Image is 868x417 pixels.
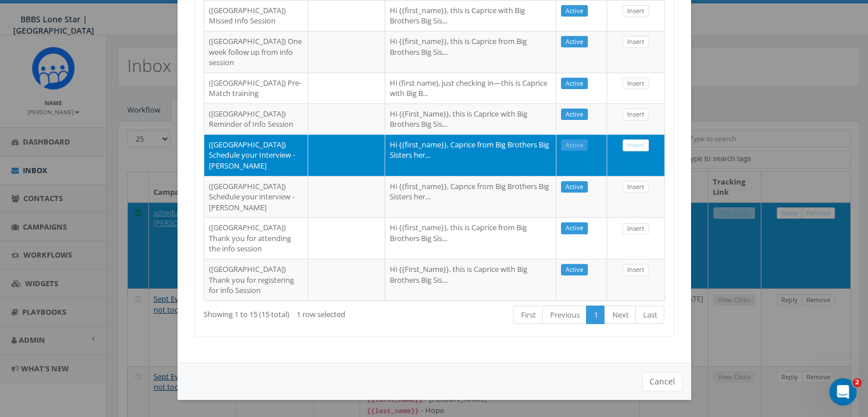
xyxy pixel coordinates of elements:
[513,306,543,324] a: First
[623,36,649,48] a: Insert
[385,259,556,300] td: Hi {{First_Name}}, this is Caprice with Big Brothers Big Sis...
[623,5,649,17] a: Insert
[623,109,649,121] a: Insert
[635,306,664,324] a: Last
[385,73,556,103] td: Hi (first name), just checking in—this is Caprice with Big B...
[586,306,605,324] a: 1
[204,73,308,103] td: ([GEOGRAPHIC_DATA]) Pre-Match training
[204,176,308,218] td: ([GEOGRAPHIC_DATA]) Schedule your interview - [PERSON_NAME]
[623,78,649,90] a: Insert
[561,5,588,17] a: Active
[561,109,588,121] a: Active
[204,31,308,73] td: ([GEOGRAPHIC_DATA]) One week follow up from info session
[385,31,556,73] td: Hi {{first_name}}, this is Caprice from Big Brothers Big Sis...
[561,222,588,234] a: Active
[385,134,556,176] td: Hi {{first_name}}, Caprice from Big Brothers Big Sisters her...
[623,264,649,276] a: Insert
[204,103,308,134] td: ([GEOGRAPHIC_DATA]) Reminder of Info Session
[385,217,556,259] td: Hi {{first_name}}, this is Caprice from Big Brothers Big Sis...
[297,309,345,319] span: 1 row selected
[829,378,857,406] iframe: Intercom live chat
[561,181,588,193] a: Active
[204,134,308,176] td: ([GEOGRAPHIC_DATA]) Schedule your Interview - [PERSON_NAME]
[561,139,588,151] a: Active
[561,264,588,276] a: Active
[623,181,649,193] a: Insert
[623,139,649,151] a: Insert
[385,103,556,134] td: Hi {{First_Name}}, this is Caprice with Big Brothers Big Sis...
[204,217,308,259] td: ([GEOGRAPHIC_DATA]) Thank you for attending the info session
[204,259,308,300] td: ([GEOGRAPHIC_DATA]) Thank you for registering for info Session
[385,176,556,218] td: Hi {{first_name}}, Caprice from Big Brothers Big Sisters her...
[561,36,588,48] a: Active
[561,78,588,90] a: Active
[604,306,636,324] a: Next
[623,223,649,235] a: Insert
[853,378,862,387] span: 2
[542,306,587,324] a: Previous
[642,372,683,391] button: Cancel
[204,304,386,320] div: Showing 1 to 15 (15 total)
